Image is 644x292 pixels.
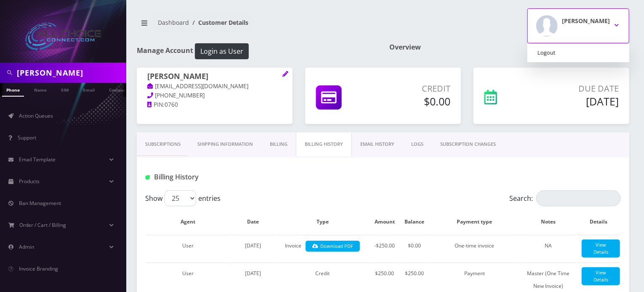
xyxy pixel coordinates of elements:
[19,112,53,119] span: Action Queues
[145,190,221,206] label: Show entries
[533,95,619,108] h5: [DATE]
[377,95,450,108] h5: $0.00
[105,83,133,96] a: Company
[137,14,377,38] nav: breadcrumb
[562,18,610,25] h2: [PERSON_NAME]
[20,221,67,229] span: Order / Cart / Billing
[296,132,352,156] a: Billing History
[147,82,249,91] a: [EMAIL_ADDRESS][DOMAIN_NAME]
[370,210,399,234] th: Amount
[155,92,205,99] span: [PHONE_NUMBER]
[389,43,629,51] h1: Overview
[193,46,249,55] a: Login as User
[245,270,261,277] span: [DATE]
[276,210,369,234] th: Type
[2,83,24,97] a: Phone
[306,241,360,252] a: Download PDF
[527,44,629,62] div: [PERSON_NAME]
[582,267,620,285] a: View Details
[245,242,261,249] span: [DATE]
[146,210,230,234] th: Agent
[527,8,629,43] button: [PERSON_NAME]
[430,210,520,234] th: Payment type
[261,132,296,156] a: Billing
[577,210,620,234] th: Details
[147,72,282,82] h1: [PERSON_NAME]
[521,210,577,234] th: Notes
[377,82,450,95] p: Credit
[189,18,248,27] li: Customer Details
[137,132,189,156] a: Subscriptions
[57,83,73,96] a: SIM
[19,156,56,163] span: Email Template
[79,83,99,96] a: Email
[19,243,34,250] span: Admin
[189,132,261,156] a: Shipping Information
[432,132,504,156] a: SUBSCRIPTION CHANGES
[403,132,432,156] a: LOGS
[400,235,429,262] td: $0.00
[30,83,51,96] a: Name
[137,43,377,59] h1: Manage Account
[158,18,189,26] a: Dashboard
[231,210,275,234] th: Date
[400,210,429,234] th: Balance
[521,235,577,262] td: NA
[533,82,619,95] p: Due Date
[430,235,520,262] td: One-time invoice
[276,235,369,262] td: Invoice
[19,200,61,207] span: Ban Management
[509,190,621,206] label: Search:
[195,43,249,59] button: Login as User
[18,134,36,141] span: Support
[165,101,178,108] span: 0760
[147,101,165,109] a: PIN:
[25,23,101,50] img: All Choice Connect
[582,239,620,258] a: View Details
[370,235,399,262] td: -$250.00
[145,173,295,181] h1: Billing History
[536,190,621,206] input: Search:
[527,47,629,59] a: Logout
[165,190,196,206] select: Showentries
[146,235,230,262] td: User
[19,265,58,272] span: Invoice Branding
[17,65,124,81] input: Search in Company
[352,132,403,156] a: EMAIL HISTORY
[19,178,40,185] span: Products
